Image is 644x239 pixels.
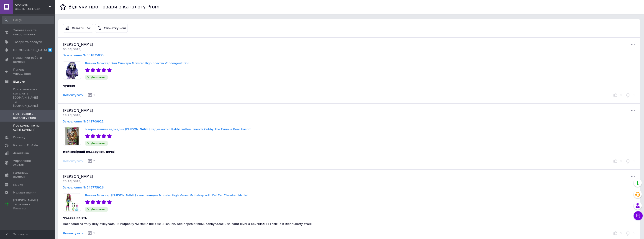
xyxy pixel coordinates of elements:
[85,61,189,65] a: Лялька Монстер Хай Спектра Monster High Spectra Vondergeist Doll
[63,150,115,153] span: Неймовірний подарунок дочці
[13,183,25,187] span: Маркет
[13,68,42,76] span: Панель управління
[63,48,81,51] span: 05:44[DATE]
[13,198,42,211] span: [PERSON_NAME] та рахунки
[13,28,42,36] span: Замовлення та повідомлення
[63,127,81,145] img: Інтерактивний ведмедик Куббі Фуріал Ведмежатко Каббі FurReal Friends Cubby The Curious Bear Hasbro
[13,171,42,179] span: Гаманець компанії
[63,24,93,33] button: Фільтри
[85,127,251,131] a: Інтерактивний ведмедик [PERSON_NAME] Ведмежатко Каббі FurReal Friends Cubby The Curious Bear Hasbro
[13,191,36,195] span: Налаштування
[13,48,47,52] span: [DEMOGRAPHIC_DATA]
[63,42,93,47] span: [PERSON_NAME]
[15,3,49,7] span: AMAtoys
[87,230,97,237] button: 1
[63,114,81,117] span: 18:23[DATE]
[634,211,643,220] button: Чат з покупцем
[13,135,26,140] span: Покупці
[85,141,108,146] span: Опубліковано
[63,108,93,113] span: [PERSON_NAME]
[15,7,55,11] div: Ваш ID: 3847184
[93,93,95,97] span: 1
[13,159,42,167] span: Управління сайтом
[93,231,95,235] span: 1
[85,207,108,212] span: Опубліковано
[13,40,42,44] span: Товари та послуги
[63,61,81,79] img: Лялька Монстер Хай Спектра Monster High Spectra Vondergeist Doll
[48,48,52,52] span: 8
[63,53,104,57] a: Замовлення № 351875035
[63,193,81,211] img: Лялька Монстер Хай Венера МакФлайтрап з вихованцем Monster High Venus McFlytrap with Pet Cat Chew...
[85,193,248,197] a: Лялька Монстер [PERSON_NAME] з вихованцем Monster High Venus McFlytrap with Pet Cat Chewlian Mattel
[13,112,42,120] span: Про товари з каталогу Prom
[13,87,42,108] span: Про компанію з каталогів [DOMAIN_NAME] та [DOMAIN_NAME]
[71,26,85,31] div: Фільтри
[63,120,104,123] a: Замовлення № 348709921
[63,180,81,183] span: 23:14[DATE]
[13,124,42,132] span: Про компанію на сайті компанії
[63,222,312,226] span: Насправді за таку ціну очікувала чи підробку чи може ще якісь нюанси, але перевіривши, здивувалас...
[68,4,159,10] h1: Відгуки про товари з каталогу Prom
[13,56,42,64] span: Показники роботи компанії
[2,16,54,24] input: Пошук
[63,174,93,179] span: [PERSON_NAME]
[63,231,84,236] button: Коментувати
[87,92,97,99] button: 1
[63,93,84,98] button: Коментувати
[63,216,87,219] span: Чудова якість
[13,151,29,155] span: Аналітика
[13,206,42,211] div: Prom топ
[85,75,108,80] span: Опубліковано
[87,158,97,165] button: 2
[103,26,127,31] div: Спочатку нові
[13,143,38,147] span: Каталог ProSale
[13,80,25,84] span: Відгуки
[93,159,95,163] span: 2
[63,186,104,189] a: Замовлення № 343775926
[95,24,128,33] button: Спочатку нові
[63,84,75,87] span: чудово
